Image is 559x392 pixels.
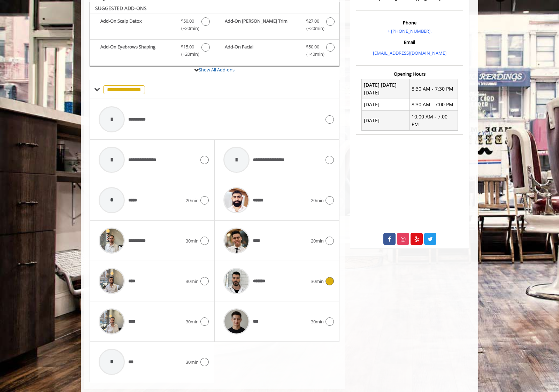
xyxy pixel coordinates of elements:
[356,71,463,76] h3: Opening Hours
[225,43,299,58] b: Add-On Facial
[225,17,299,32] b: Add-On [PERSON_NAME] Trim
[306,17,319,25] span: $27.00
[409,79,458,99] td: 8:30 AM - 7:30 PM
[358,40,461,45] h3: Email
[181,43,194,51] span: $15.00
[181,17,194,25] span: $50.00
[186,318,199,325] span: 30min
[186,278,199,285] span: 30min
[362,79,410,99] td: [DATE] [DATE] [DATE]
[358,20,461,25] h3: Phone
[302,25,323,32] span: (+20min )
[93,17,210,34] label: Add-On Scalp Detox
[311,318,324,325] span: 30min
[362,99,410,110] td: [DATE]
[186,359,199,366] span: 30min
[306,43,319,51] span: $50.00
[95,5,147,11] b: SUGGESTED ADD-ONS
[199,67,235,73] a: Show All Add-ons
[177,51,198,58] span: (+20min )
[218,43,335,60] label: Add-On Facial
[93,43,210,60] label: Add-On Eyebrows Shaping
[186,237,199,245] span: 30min
[90,2,339,67] div: The Made Man Haircut Add-onS
[218,17,335,34] label: Add-On Beard Trim
[409,111,458,131] td: 10:00 AM - 7:00 PM
[311,237,324,245] span: 20min
[100,17,174,32] b: Add-On Scalp Detox
[311,278,324,285] span: 30min
[409,99,458,110] td: 8:30 AM - 7:00 PM
[373,50,446,56] a: [EMAIL_ADDRESS][DOMAIN_NAME]
[362,111,410,131] td: [DATE]
[186,197,199,204] span: 20min
[177,25,198,32] span: (+20min )
[100,43,174,58] b: Add-On Eyebrows Shaping
[302,51,323,58] span: (+40min )
[388,28,431,34] a: + [PHONE_NUMBER].
[311,197,324,204] span: 20min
